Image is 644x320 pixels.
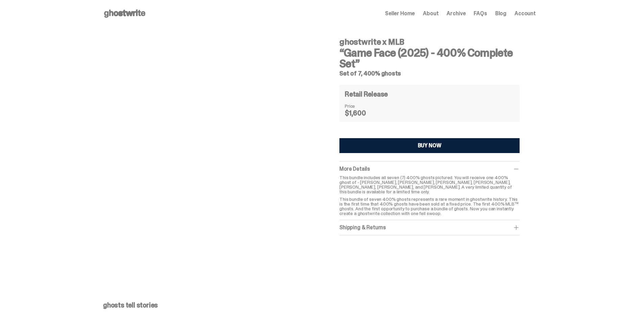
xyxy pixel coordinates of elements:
[385,11,415,16] a: Seller Home
[345,110,379,116] dd: $1,600
[339,38,520,46] h4: ghostwrite x MLB
[339,47,520,69] h3: “Game Face (2025) - 400% Complete Set”
[474,11,487,16] a: FAQs
[423,11,438,16] a: About
[339,175,520,194] p: This bundle includes all seven (7) 400% ghosts pictured. You will receive one 400% ghost of - [PE...
[495,11,506,16] a: Blog
[345,91,388,98] h4: Retail Release
[447,11,466,16] a: Archive
[339,138,520,153] button: BUY NOW
[515,11,536,16] a: Account
[339,70,520,77] h5: Set of 7, 400% ghosts
[339,197,520,216] p: This bundle of seven 400% ghosts represents a rare moment in ghostwrite history. This is the firs...
[103,302,536,308] p: ghosts tell stories
[339,165,370,172] span: More Details
[418,143,442,148] div: BUY NOW
[339,224,520,231] div: Shipping & Returns
[345,104,379,108] dt: Price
